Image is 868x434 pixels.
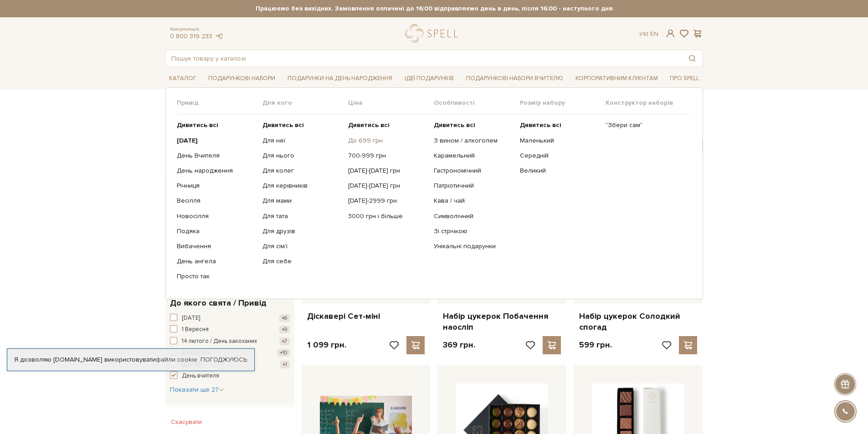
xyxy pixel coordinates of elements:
a: Корпоративним клієнтам [572,71,662,86]
a: Маленький [520,137,599,145]
a: Для неї [262,137,341,145]
button: 14 лютого / День закоханих +7 [170,337,290,346]
b: Дивитись всі [262,121,304,129]
b: Дивитись всі [520,121,561,129]
span: Консультація: [170,26,224,32]
a: Символічний [434,212,513,220]
a: Вибачення [177,242,256,250]
a: Дивитись всі [434,121,513,129]
a: Подяка [177,227,256,235]
a: Новосілля [177,212,256,220]
a: 700-999 грн [348,152,427,160]
span: Конструктор наборів [606,99,691,107]
a: Кава / чай [434,197,513,205]
a: З вином / алкоголем [434,137,513,145]
a: Річниця [177,182,256,190]
button: [DATE] +6 [170,314,290,323]
p: 1 099 грн. [307,340,346,350]
a: Для керівників [262,182,341,190]
a: День народження [177,167,256,175]
a: Патріотичний [434,182,513,190]
a: Для себе [262,257,341,266]
span: +9 [279,326,290,333]
span: Колекція [170,408,206,420]
a: Каталог [165,71,200,86]
button: День вчителя [170,372,290,381]
b: Дивитись всі [434,121,475,129]
a: logo [405,24,462,43]
a: [DATE]-2999 грн [348,197,427,205]
a: До 699 грн [348,137,427,145]
span: +1 [280,361,290,368]
b: [DATE] [177,137,198,144]
span: +10 [277,349,290,357]
a: Подарункові набори Вчителю [462,71,567,86]
a: Дивитись всі [520,121,599,129]
a: Для тата [262,212,341,220]
a: telegram [215,32,224,40]
a: [DATE]-[DATE] грн [348,182,427,190]
span: Розмір набору [520,99,606,107]
a: Подарункові набори [205,71,279,86]
span: Ціна [348,99,434,107]
span: 14 лютого / День закоханих [182,337,257,346]
a: Для нього [262,152,341,160]
div: Ук [639,30,658,38]
span: Привід [177,99,262,107]
strong: Працюємо без вихідних. Замовлення оплачені до 16:00 відправляємо день в день, після 16:00 - насту... [165,5,703,13]
button: Пошук товару у каталозі [682,50,703,66]
a: 3000 грн і більше [348,212,427,220]
a: Набір цукерок Побачення наосліп [443,311,561,332]
a: Просто так [177,272,256,281]
p: 369 грн. [443,340,475,350]
a: Дивитись всі [348,121,427,129]
a: [DATE]-[DATE] грн [348,167,427,175]
span: Показати ще 27 [170,386,224,393]
a: "Збери сам" [606,121,684,129]
div: Каталог [165,87,703,299]
a: Зі стрічкою [434,227,513,235]
a: Середній [520,152,599,160]
a: Весілля [177,197,256,205]
span: | [647,30,648,38]
div: Я дозволяю [DOMAIN_NAME] використовувати [7,356,254,364]
a: [DATE] [177,137,256,145]
span: Особливості [434,99,519,107]
span: До якого свята / Привід [170,297,267,309]
a: файли cookie [156,356,197,363]
a: Набір цукерок Солодкий спогад [579,311,697,332]
span: День вчителя [182,372,219,381]
a: Великий [520,167,599,175]
a: Унікальні подарунки [434,242,513,250]
a: En [650,30,658,38]
a: Гастрономічний [434,167,513,175]
b: Дивитись всі [177,121,218,129]
a: Діскавері Сет-міні [307,311,425,322]
a: Для сім'ї [262,242,341,250]
span: Для кого [262,99,348,107]
b: Дивитись всі [348,121,390,129]
a: Ідеї подарунків [401,71,457,86]
a: Карамельний [434,152,513,160]
span: 1 Вересня [182,325,209,334]
a: Подарунки на День народження [284,71,396,86]
span: +6 [279,314,290,322]
a: День Вчителя [177,152,256,160]
p: 599 грн. [579,340,612,350]
a: Про Spell [666,71,703,86]
a: Для колег [262,167,341,175]
a: Дивитись всі [262,121,341,129]
a: 0 800 319 233 [170,32,212,40]
button: Показати ще 27 [170,385,224,394]
a: Для друзів [262,227,341,235]
button: Скасувати [165,415,207,429]
a: Дивитись всі [177,121,256,129]
a: Для мами [262,197,341,205]
button: 1 Вересня +9 [170,325,290,334]
a: День ангела [177,257,256,266]
input: Пошук товару у каталозі [166,50,682,66]
span: [DATE] [182,314,200,323]
a: Погоджуюсь [200,356,247,364]
span: +7 [279,337,290,345]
